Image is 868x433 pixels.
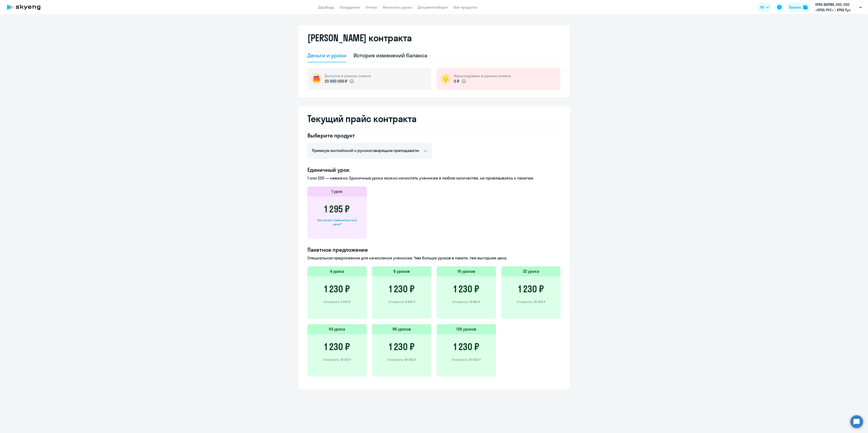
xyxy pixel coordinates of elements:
[307,255,561,261] p: Специальное предложение для начисления ученикам. Чем больше уроков в пакете, тем выгоднее цена.
[307,246,561,253] h4: Пакетное предложение
[311,73,322,84] img: wallet-circle.png
[340,5,360,9] a: Сотрудники
[392,326,411,332] h5: 96 уроков
[517,300,545,304] p: Стоимость: 39 360 ₽
[760,5,764,10] span: RU
[789,5,801,10] div: Баланс
[307,113,561,124] h2: Текущий прайс контракта
[318,5,334,9] a: Дашборд
[387,358,416,362] p: Стоимость: 118 080 ₽
[454,284,479,294] h3: 1 230 ₽
[518,284,544,294] h3: 1 230 ₽
[324,284,350,294] h3: 1 230 ₽
[815,2,857,13] p: КРКА ФАРМА, ООО, ООО «КРКА-РУС» \ КРКА Рус
[323,358,351,362] p: Стоимость: 78 720 ₽
[307,175,561,181] p: 1 или 200 — неважно. Единичные уроки можно начислять ученикам в любом количестве, не привязываясь...
[324,341,350,352] h3: 1 230 ₽
[354,52,427,59] div: История изменений баланса
[454,73,511,78] h5: Израсходовано в рамках лимита
[787,3,810,12] button: Балансbalance
[454,5,477,9] a: Все продукты
[307,52,346,59] div: Деньги и уроки
[307,166,561,173] h4: Единичный урок
[394,268,410,274] h5: 8 уроков
[331,189,343,194] h5: 1 урок
[329,326,345,332] h5: 64 урока
[418,5,448,9] a: Документооборот
[440,73,451,84] img: bell-circle.png
[456,326,476,332] h5: 128 уроков
[452,358,481,362] p: Стоимость: 157 440 ₽
[757,3,772,12] button: RU
[389,341,415,352] h3: 1 230 ₽
[324,300,351,304] p: Стоимость: 4 920 ₽
[458,268,475,274] h5: 16 уроков
[813,2,864,13] button: КРКА ФАРМА, ООО, ООО «КРКА-РУС» \ КРКА Рус
[324,204,350,214] h3: 1 295 ₽
[330,268,344,274] h5: 4 урока
[307,132,432,139] h4: Выберите продукт
[315,218,359,226] div: Как может измениться эта цена?
[325,73,371,78] h5: Доступно в рамках лимита
[523,268,539,274] h5: 32 урока
[452,300,480,304] p: Стоимость: 19 680 ₽
[325,78,347,84] p: 20 000 000 ₽
[366,5,377,9] a: Отчеты
[389,284,415,294] h3: 1 230 ₽
[454,78,459,84] p: 0 ₽
[803,5,808,9] img: balance
[383,5,412,9] a: Начислить уроки
[454,341,479,352] h3: 1 230 ₽
[307,33,412,43] h2: [PERSON_NAME] контракта
[388,300,415,304] p: Стоимость: 9 840 ₽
